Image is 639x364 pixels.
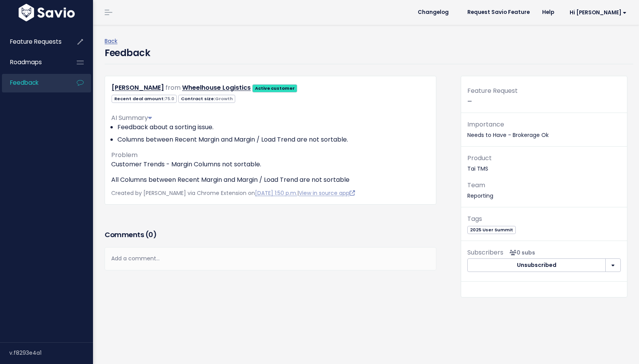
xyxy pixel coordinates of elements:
[105,46,150,60] h4: Feedback
[10,79,38,87] span: Feedback
[178,95,235,103] span: Contract size:
[467,258,606,272] button: Unsubscribed
[17,4,77,21] img: logo-white.9d6f32f41409.svg
[299,189,355,197] a: View in source app
[148,230,153,239] span: 0
[2,33,64,51] a: Feature Requests
[105,37,117,45] a: Back
[105,229,436,240] h3: Comments ( )
[467,120,504,129] span: Importance
[418,10,449,15] span: Changelog
[536,7,560,18] a: Help
[467,248,503,257] span: Subscribers
[467,153,621,174] p: Tai TMS
[255,189,297,197] a: [DATE] 1:50 p.m.
[506,249,535,256] span: <p><strong>Subscribers</strong><br><br> No subscribers yet<br> </p>
[467,226,515,233] a: 2025 User Summit
[105,247,436,270] div: Add a comment...
[560,7,633,19] a: Hi [PERSON_NAME]
[111,175,430,185] p: All Columns between Recent Margin and Margin / Load Trend are not sortable
[10,38,62,46] span: Feature Requests
[117,135,430,144] li: Columns between Recent Margin and Margin / Load Trend are not sortable.
[111,150,138,159] span: Problem
[117,123,430,132] li: Feedback about a sorting issue.
[467,154,492,162] span: Product
[467,180,621,201] p: Reporting
[9,343,93,363] div: v.f8293e4a1
[215,96,233,102] span: Growth
[467,86,518,95] span: Feature Request
[467,119,621,140] p: Needs to Have - Brokerage Ok
[112,95,177,103] span: Recent deal amount:
[461,7,536,18] a: Request Savio Feature
[111,160,430,169] p: Customer Trends - Margin Columns not sortable.
[111,113,152,122] span: AI Summary
[467,214,482,223] span: Tags
[111,189,355,197] span: Created by [PERSON_NAME] via Chrome Extension on |
[467,181,485,190] span: Team
[165,96,174,102] span: 75.0
[10,58,42,66] span: Roadmaps
[165,83,181,92] span: from
[467,226,515,234] span: 2025 User Summit
[255,85,295,91] strong: Active customer
[112,83,164,92] a: [PERSON_NAME]
[2,74,64,92] a: Feedback
[182,83,251,92] a: Wheelhouse Logistics
[2,53,64,71] a: Roadmaps
[461,85,627,113] div: —
[570,10,627,15] span: Hi [PERSON_NAME]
